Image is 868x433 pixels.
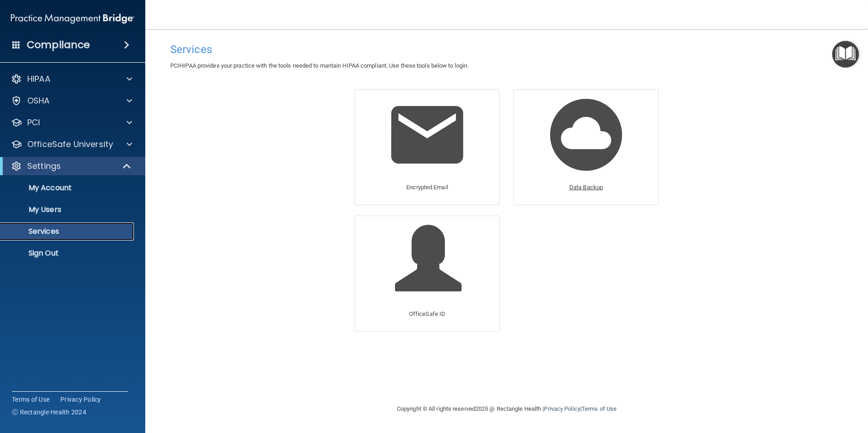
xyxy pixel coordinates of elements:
[12,408,86,417] span: Ⓒ Rectangle Health 2024
[27,161,61,172] p: Settings
[27,39,90,51] h4: Compliance
[11,161,132,172] a: Settings
[6,205,130,214] p: My Users
[60,395,101,404] a: Privacy Policy
[569,182,603,193] p: Data Backup
[543,92,629,178] img: Data Backup
[170,62,469,69] span: PCIHIPAA provides your practice with the tools needed to mantain HIPAA compliant. Use these tools...
[6,227,130,236] p: Services
[27,95,50,106] p: OSHA
[27,117,40,128] p: PCI
[384,92,470,178] img: Encrypted Email
[170,44,843,55] h4: Services
[409,309,445,320] p: OfficeSafe ID
[11,95,132,106] a: OSHA
[11,74,132,84] a: HIPAA
[6,183,130,192] p: My Account
[355,89,500,205] a: Encrypted Email Encrypted Email
[513,89,659,205] a: Data Backup Data Backup
[11,10,134,28] img: PMB logo
[27,139,113,150] p: OfficeSafe University
[11,139,132,150] a: OfficeSafe University
[11,117,132,128] a: PCI
[341,394,672,423] div: Copyright © All rights reserved 2025 @ Rectangle Health | |
[406,182,448,193] p: Encrypted Email
[582,405,616,412] a: Terms of Use
[544,405,580,412] a: Privacy Policy
[355,216,500,331] a: OfficeSafe ID
[711,369,857,405] iframe: Drift Widget Chat Controller
[27,74,50,84] p: HIPAA
[6,249,130,258] p: Sign Out
[12,395,49,404] a: Terms of Use
[832,41,859,68] button: Open Resource Center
